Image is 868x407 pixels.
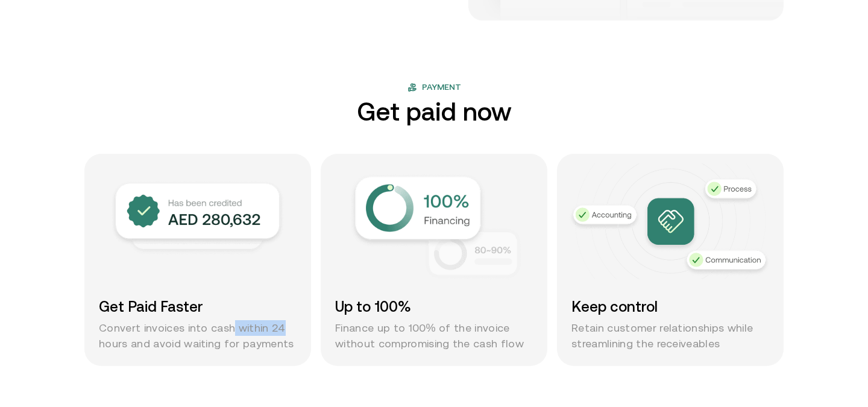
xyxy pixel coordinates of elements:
[110,180,285,257] img: Get paid faster
[99,320,297,352] p: Convert invoices into cash within 24 hours and avoid waiting for payments
[571,320,769,352] p: Retain customer relationships while streamlining the receiveables
[568,163,773,279] img: Keep control
[407,83,417,92] img: flag
[422,81,461,93] span: Payment
[571,296,769,318] h3: Keep control
[335,296,533,318] h3: Up to 100%
[357,98,512,125] h2: Get paid now
[349,173,524,282] img: Up to 100%
[99,296,297,318] h3: Get Paid Faster
[335,320,533,352] p: Finance up to 100% of the invoice without compromising the cash flow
